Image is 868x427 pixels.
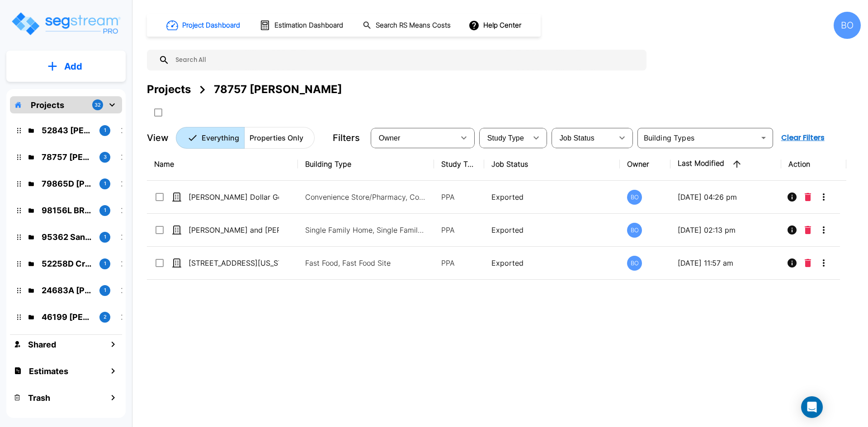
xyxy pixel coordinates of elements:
button: Delete [801,221,815,239]
input: Building Types [640,131,755,144]
div: 78757 [PERSON_NAME] [214,81,342,98]
th: Building Type [298,148,434,181]
p: 2 [104,313,107,321]
p: Single Family Home, Single Family Home Site [305,225,427,235]
p: 79865D David Mitchell [42,178,92,190]
button: Properties Only [244,127,315,149]
p: 1 [104,260,106,267]
button: SelectAll [149,103,167,122]
p: [PERSON_NAME] Dollar General [189,192,279,202]
button: Clear Filters [778,129,828,147]
th: Job Status [484,148,620,181]
p: [DATE] 02:13 pm [678,225,774,235]
p: Exported [491,258,613,268]
p: PPA [441,192,477,202]
th: Study Type [434,148,484,181]
div: Select [553,125,613,150]
button: Delete [801,188,815,206]
button: Info [783,188,801,206]
div: BO [627,256,642,271]
h1: Estimates [29,365,68,377]
h1: Shared [28,338,56,351]
h1: Trash [28,392,50,404]
span: Owner [379,134,401,142]
div: BO [834,12,861,39]
p: 98156L BRAV Properties [42,204,92,216]
p: Everything [202,132,239,143]
div: BO [627,223,642,238]
p: 1 [104,127,106,134]
div: Open Intercom Messenger [801,396,823,418]
p: 24683A Doug Cary [42,284,92,296]
p: [PERSON_NAME] and [PERSON_NAME] [189,225,279,235]
span: Job Status [560,134,594,142]
div: Projects [147,81,191,98]
p: Convenience Store/Pharmacy, Commercial Property Site [305,192,427,202]
p: Filters [333,131,360,145]
div: BO [627,190,642,205]
p: Exported [491,225,613,235]
button: Open [757,131,770,144]
p: Projects [31,99,64,111]
p: 46199 Bailey V Properties LLC [42,311,92,323]
button: Info [783,221,801,239]
p: 52258D Crewe EHE LLC [42,258,92,270]
button: More-Options [815,254,833,272]
div: Select [373,125,455,150]
button: Add [6,53,126,80]
p: Fast Food, Fast Food Site [305,258,427,268]
th: Last Modified [670,148,781,181]
img: Logo [10,11,121,37]
h1: Project Dashboard [182,20,240,31]
button: More-Options [815,221,833,239]
p: PPA [441,258,477,268]
input: Search All [170,50,642,70]
button: Search RS Means Costs [359,17,456,34]
p: 32 [94,101,101,109]
p: 1 [104,233,106,241]
p: 1 [104,180,106,188]
p: 52843 Alex and Collyn Kirry [42,124,92,136]
th: Action [781,148,847,181]
p: 3 [104,153,107,161]
button: Delete [801,254,815,272]
button: Info [783,254,801,272]
span: Study Type [487,134,524,142]
p: 1 [104,206,106,214]
p: 95362 Sanofsky Holdings [42,231,92,243]
p: View [147,131,169,145]
button: Estimation Dashboard [256,16,348,35]
p: [DATE] 11:57 am [678,258,774,268]
button: More-Options [815,188,833,206]
th: Name [147,148,298,181]
p: Add [64,60,82,73]
p: [DATE] 04:26 pm [678,192,774,202]
p: [STREET_ADDRESS][US_STATE] [189,258,279,268]
h1: Estimation Dashboard [274,20,343,31]
p: Exported [491,192,613,202]
p: Properties Only [250,132,303,143]
button: Project Dashboard [163,15,245,35]
th: Owner [620,148,670,181]
h1: Search RS Means Costs [376,20,451,31]
button: Everything [176,127,245,149]
div: Select [481,125,527,150]
div: Platform [176,127,315,149]
button: Help Center [467,17,525,34]
p: 78757 Whitmore [42,151,92,163]
p: 1 [104,286,106,294]
p: PPA [441,225,477,235]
